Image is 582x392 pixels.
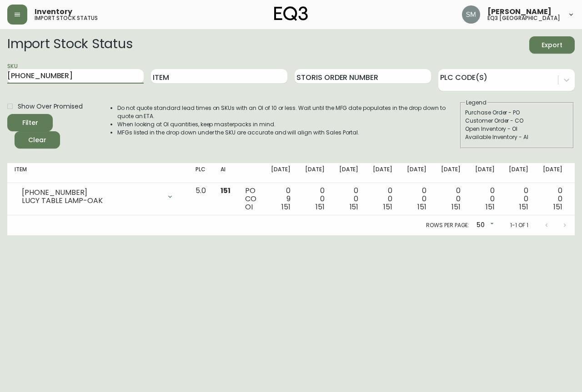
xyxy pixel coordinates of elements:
div: 0 0 [475,187,495,211]
th: [DATE] [264,163,298,183]
span: 151 [383,202,392,212]
div: Filter [22,117,38,129]
div: Available Inventory - AI [465,133,569,141]
th: [DATE] [536,163,570,183]
span: Show Over Promised [18,102,83,111]
th: [DATE] [400,163,434,183]
th: [DATE] [298,163,332,183]
th: [DATE] [434,163,468,183]
li: Do not quote standard lead times on SKUs with an OI of 10 or less. Wait until the MFG date popula... [117,104,459,120]
span: [PERSON_NAME] [487,8,552,15]
div: 0 9 [271,187,291,211]
span: 151 [281,202,291,212]
span: Export [537,40,567,51]
div: 0 0 [305,187,325,211]
p: 1-1 of 1 [510,221,528,229]
legend: Legend [465,99,487,107]
th: PLC [188,163,213,183]
span: OI [245,202,253,212]
button: Clear [15,131,60,149]
span: 151 [221,185,231,196]
button: Export [529,36,575,54]
div: [PHONE_NUMBER] [22,189,161,197]
p: Rows per page: [426,221,469,229]
span: 151 [350,202,359,212]
img: 7f81727b932dc0839a87bd35cb6414d8 [462,5,480,24]
div: 0 0 [543,187,562,211]
span: 151 [417,202,426,212]
div: 0 0 [441,187,461,211]
div: 0 0 [373,187,392,211]
div: 50 [473,218,496,233]
th: [DATE] [468,163,502,183]
h5: eq3 [GEOGRAPHIC_DATA] [487,15,560,21]
div: Customer Order - CO [465,117,569,125]
th: Item [7,163,188,183]
span: 151 [553,202,562,212]
td: 5.0 [188,183,213,215]
h2: Import Stock Status [7,36,132,54]
h5: import stock status [35,15,98,21]
img: logo [274,6,308,21]
span: 151 [452,202,461,212]
th: [DATE] [366,163,400,183]
th: [DATE] [332,163,366,183]
span: 151 [519,202,528,212]
span: Inventory [35,8,72,15]
div: 0 0 [339,187,359,211]
li: MFGs listed in the drop down under the SKU are accurate and will align with Sales Portal. [117,129,459,137]
th: AI [213,163,238,183]
span: Clear [22,134,53,146]
div: 0 0 [509,187,528,211]
div: [PHONE_NUMBER]LUCY TABLE LAMP-OAK [15,187,181,207]
div: PO CO [245,187,256,211]
span: 151 [316,202,325,212]
th: [DATE] [502,163,536,183]
button: Filter [7,114,53,131]
li: When looking at OI quantities, keep masterpacks in mind. [117,120,459,129]
div: LUCY TABLE LAMP-OAK [22,197,161,205]
div: Purchase Order - PO [465,109,569,117]
span: 151 [486,202,495,212]
div: Open Inventory - OI [465,125,569,133]
div: 0 0 [407,187,426,211]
